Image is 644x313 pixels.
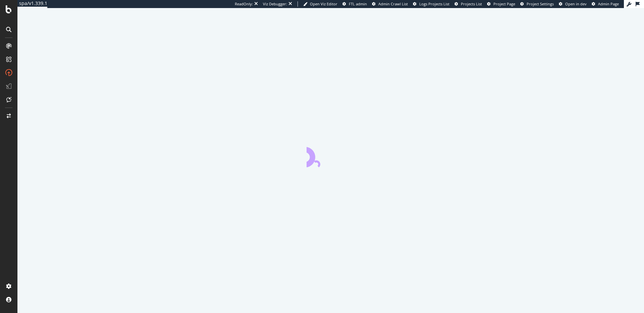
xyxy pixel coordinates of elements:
span: Admin Crawl List [378,1,408,6]
a: Logs Projects List [413,1,449,7]
span: FTL admin [349,1,367,6]
div: animation [307,143,355,167]
a: Projects List [454,1,482,7]
span: Projects List [461,1,482,6]
a: Project Settings [520,1,554,7]
span: Open in dev [565,1,587,6]
div: Viz Debugger: [263,1,287,7]
span: Project Page [493,1,515,6]
a: Open in dev [559,1,587,7]
a: Admin Crawl List [372,1,408,7]
a: Open Viz Editor [303,1,337,7]
span: Open Viz Editor [310,1,337,6]
div: ReadOnly: [235,1,253,7]
a: FTL admin [342,1,367,7]
span: Admin Page [598,1,619,6]
span: Logs Projects List [419,1,449,6]
a: Project Page [487,1,515,7]
span: Project Settings [527,1,554,6]
a: Admin Page [592,1,619,7]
